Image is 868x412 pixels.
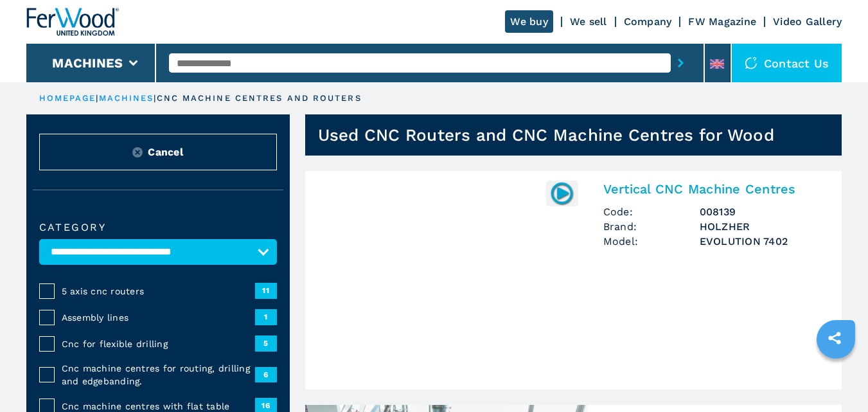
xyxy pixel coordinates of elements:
[732,44,842,82] div: Contact us
[52,55,123,71] button: Machines
[603,181,827,197] h2: Vertical CNC Machine Centres
[700,204,827,219] h3: 008139
[62,311,255,324] span: Assembly lines
[148,145,183,159] span: Cancel
[603,219,700,234] span: Brand:
[255,367,277,382] span: 6
[99,93,154,103] a: machines
[624,15,672,28] a: Company
[745,57,757,69] img: Contact us
[62,362,255,388] span: Cnc machine centres for routing, drilling and edgebanding.
[62,337,255,350] span: Cnc for flexible drilling
[157,93,362,104] p: cnc machine centres and routers
[255,309,277,325] span: 1
[549,181,574,206] img: 008139
[26,8,119,36] img: Ferwood
[570,15,607,28] a: We sell
[132,147,143,157] img: Reset
[671,48,691,78] button: submit-button
[96,93,98,103] span: |
[305,171,842,390] a: 008139Vertical CNC Machine CentresCode:008139Brand:HOLZHERModel:EVOLUTION 7402
[39,93,96,103] a: HOMEPAGE
[700,234,827,249] h3: EVOLUTION 7402
[505,10,553,33] a: We buy
[318,125,774,145] h1: Used CNC Routers and CNC Machine Centres for Wood
[700,219,827,234] h3: HOLZHER
[819,322,851,354] a: sharethis
[255,336,277,351] span: 5
[39,222,277,233] label: Category
[39,134,277,170] button: ResetCancel
[255,283,277,298] span: 11
[603,204,700,219] span: Code:
[603,234,700,249] span: Model:
[154,93,156,103] span: |
[688,15,756,28] a: FW Magazine
[62,285,255,298] span: 5 axis cnc routers
[773,15,842,28] a: Video Gallery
